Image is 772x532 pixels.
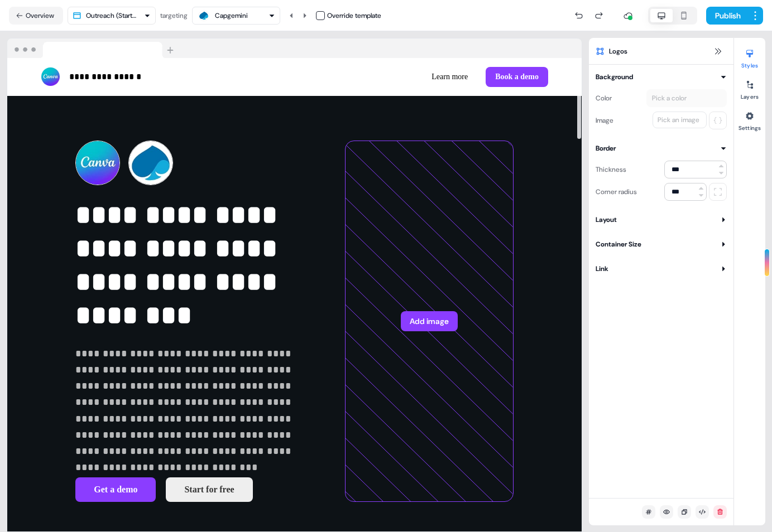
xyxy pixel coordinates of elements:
button: Styles [734,45,765,69]
button: Book a demo [486,67,548,87]
div: Pick a color [650,93,689,104]
button: Layers [734,76,765,100]
div: Thickness [596,161,626,178]
button: Overview [9,7,63,25]
button: Add image [401,311,458,331]
div: Layout [596,214,617,225]
button: Start for free [166,477,252,502]
button: Publish [706,7,747,25]
div: Border [596,143,616,154]
button: Learn more [423,67,477,87]
button: Settings [734,107,765,132]
button: Pick a color [646,89,727,107]
div: Pick an image [655,114,702,125]
div: Override template [327,10,381,21]
button: Link [596,263,727,274]
div: Link [596,263,608,274]
div: Get a demoStart for free [75,477,314,502]
button: Container Size [596,239,727,250]
button: Get a demo [75,477,156,502]
div: Capgemini [215,10,248,21]
div: Corner radius [596,183,637,201]
div: Learn moreBook a demo [299,67,549,87]
img: Browser topbar [7,38,179,59]
button: Pick an image [653,112,707,128]
button: Border [596,143,727,154]
div: Background [596,71,633,83]
div: Container Size [596,239,641,250]
div: targeting [160,10,188,21]
div: Color [596,89,612,107]
span: Logos [609,46,627,57]
div: Outreach (Starter) [86,10,140,21]
button: Layout [596,214,727,225]
button: Capgemini [192,7,280,25]
div: Image [596,112,613,129]
div: Add image [345,141,514,502]
button: Background [596,71,727,83]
